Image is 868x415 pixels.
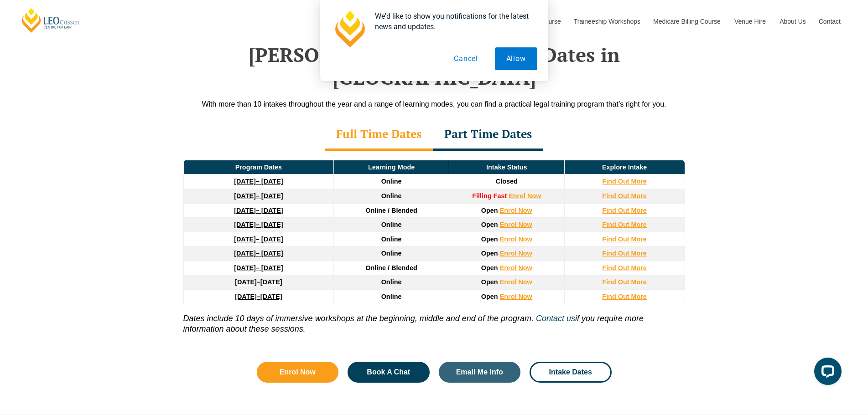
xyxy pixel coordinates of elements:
div: With more than 10 intakes throughout the year and a range of learning modes, you can find a pract... [174,98,694,110]
a: Find Out More [602,221,647,228]
span: [DATE] [260,293,282,300]
strong: [DATE] [234,221,256,228]
a: Find Out More [602,250,647,257]
a: Book A Chat [348,362,430,383]
a: Enrol Now [500,278,532,286]
a: Enrol Now [500,207,532,214]
a: Find Out More [602,264,647,272]
i: Dates include 10 days of immersive workshops at the beginning, middle and end of the program. [183,314,534,323]
a: Find Out More [602,178,647,185]
span: [DATE] [260,278,282,286]
span: Open [481,236,498,243]
a: Find Out More [602,278,647,286]
a: Find Out More [602,192,647,200]
span: Online [381,278,402,286]
p: if you require more information about these sessions. [183,304,685,335]
span: Intake Dates [549,369,592,376]
a: Enrol Now [509,192,541,200]
div: Full Time Dates [325,119,433,151]
a: Contact us [536,314,575,323]
a: [DATE]– [DATE] [234,236,283,243]
a: Find Out More [602,236,647,243]
strong: [DATE] [235,278,257,286]
span: Open [481,250,498,257]
a: Find Out More [602,207,647,214]
span: Open [481,293,498,300]
iframe: LiveChat chat widget [807,354,845,392]
a: Intake Dates [530,362,612,383]
span: Open [481,264,498,272]
strong: Filling Fast [472,192,507,200]
a: Email Me Info [439,362,521,383]
a: Enrol Now [500,221,532,228]
a: Enrol Now [500,264,532,272]
a: [DATE]– [DATE] [234,207,283,214]
a: Enrol Now [257,362,339,383]
span: Online [381,178,402,185]
span: Enrol Now [280,369,316,376]
a: [DATE]– [DATE] [234,178,283,185]
a: Enrol Now [500,236,532,243]
strong: [DATE] [234,236,256,243]
span: Book A Chat [367,369,410,376]
div: Part Time Dates [433,119,543,151]
a: Find Out More [602,293,647,300]
strong: [DATE] [234,192,256,200]
a: Enrol Now [500,293,532,300]
span: Online [381,192,402,200]
a: [DATE]– [DATE] [234,192,283,200]
h2: [PERSON_NAME] PLT Program Dates in [GEOGRAPHIC_DATA] [174,43,694,89]
a: Enrol Now [500,250,532,257]
a: [DATE]–[DATE] [235,278,282,286]
span: Closed [496,178,518,185]
span: Online / Blended [365,207,417,214]
td: Learning Mode [334,160,449,174]
span: Open [481,207,498,214]
span: Open [481,221,498,228]
span: Online [381,293,402,300]
td: Intake Status [449,160,564,174]
div: We'd like to show you notifications for the latest news and updates. [368,11,537,32]
a: [DATE]– [DATE] [234,250,283,257]
a: [DATE]– [DATE] [234,221,283,228]
strong: [DATE] [234,178,256,185]
strong: [DATE] [234,264,256,272]
span: Online [381,236,402,243]
span: Online [381,221,402,228]
span: Online [381,250,402,257]
span: Email Me Info [456,369,503,376]
span: Online / Blended [365,264,417,272]
td: Explore Intake [564,160,685,174]
strong: [DATE] [235,293,257,300]
a: [DATE]– [DATE] [234,264,283,272]
button: Allow [495,47,537,70]
a: [DATE]–[DATE] [235,293,282,300]
strong: [DATE] [234,250,256,257]
button: Cancel [442,47,489,70]
td: Program Dates [183,160,334,174]
img: notification icon [331,11,368,47]
span: Open [481,278,498,286]
strong: [DATE] [234,207,256,214]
